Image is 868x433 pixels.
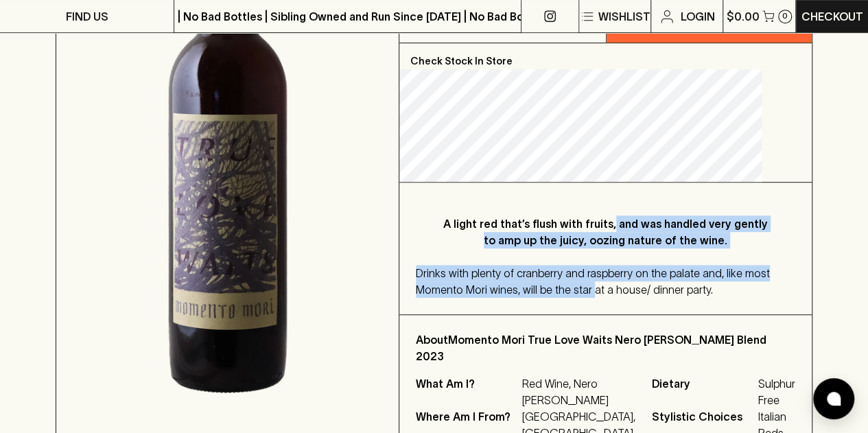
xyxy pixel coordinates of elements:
span: Drinks with plenty of cranberry and raspberry on the palate and, like most Momento Mori wines, wi... [416,267,770,296]
p: Wishlist [598,8,650,25]
p: A light red that’s flush with fruits, and was handled very gently to amp up the juicy, oozing nat... [443,215,768,248]
p: Checkout [801,8,863,25]
span: Dietary [652,375,755,408]
p: Login [681,8,715,25]
p: FIND US [66,8,108,25]
span: Sulphur Free [758,375,795,408]
p: $0.00 [727,8,760,25]
p: About Momento Mori True Love Waits Nero [PERSON_NAME] Blend 2023 [416,331,795,364]
img: bubble-icon [827,392,841,406]
p: What Am I? [416,375,519,408]
p: 0 [782,12,788,20]
p: Check Stock In Store [399,43,812,69]
p: Red Wine, Nero [PERSON_NAME] [522,375,635,408]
